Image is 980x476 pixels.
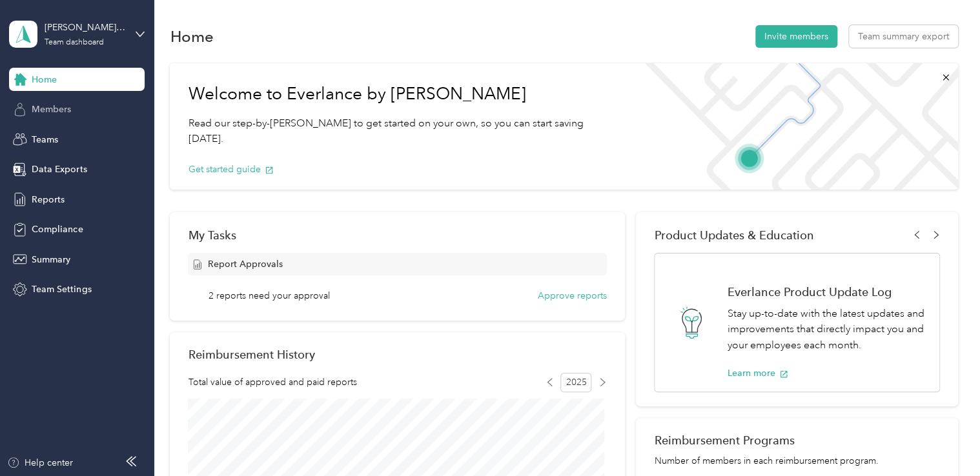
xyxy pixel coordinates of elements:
h1: Everlance Product Update Log [727,285,925,299]
button: Learn more [727,366,788,380]
div: [PERSON_NAME][EMAIL_ADDRESS][PERSON_NAME][DOMAIN_NAME] [45,21,125,34]
span: Compliance [32,223,83,236]
span: Reports [32,193,65,206]
div: My Tasks [188,228,606,242]
h1: Welcome to Everlance by [PERSON_NAME] [188,84,613,104]
h1: Home [170,30,213,43]
span: Members [32,103,71,116]
span: Product Updates & Education [654,228,813,242]
p: Stay up-to-date with the latest updates and improvements that directly impact you and your employ... [727,306,925,353]
button: Approve reports [538,289,607,302]
p: Number of members in each reimbursement program. [654,454,939,468]
h2: Reimbursement History [188,348,314,361]
p: Read our step-by-[PERSON_NAME] to get started on your own, so you can start saving [DATE]. [188,115,613,147]
span: Team Settings [32,283,91,296]
div: Team dashboard [45,39,104,46]
button: Invite members [755,25,837,48]
span: Data Exports [32,163,87,176]
span: 2025 [560,373,591,392]
span: Summary [32,253,70,266]
span: Report Approvals [207,257,282,271]
span: 2 reports need your approval [209,289,330,302]
span: Teams [32,133,58,146]
button: Get started guide [188,163,274,176]
img: Welcome to everlance [632,63,958,190]
h2: Reimbursement Programs [654,433,939,447]
iframe: Everlance-gr Chat Button Frame [908,404,980,476]
button: Help center [7,456,73,470]
span: Total value of approved and paid reports [188,375,356,389]
button: Team summary export [849,25,958,48]
span: Home [32,73,57,86]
